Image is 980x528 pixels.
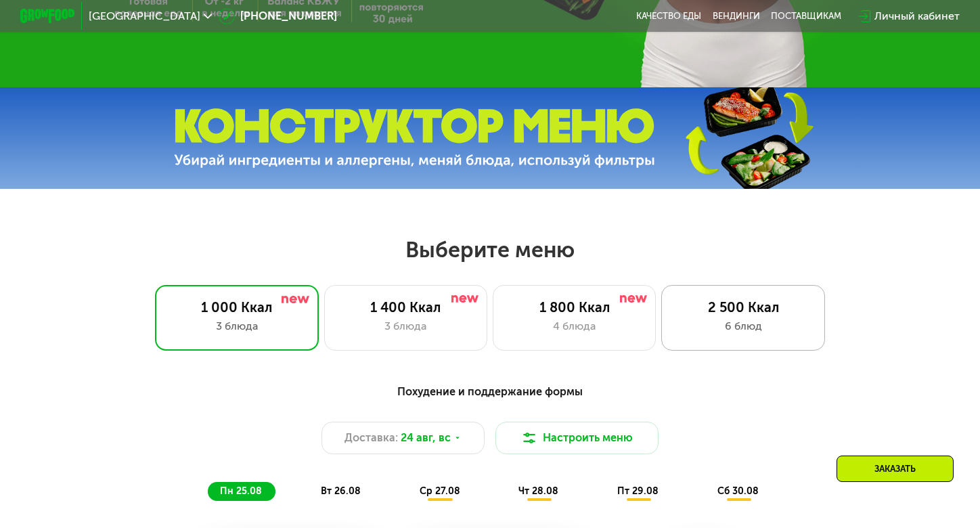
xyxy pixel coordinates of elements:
[617,485,659,497] span: пт 29.08
[401,430,451,446] span: 24 авг, вс
[636,11,701,22] a: Качество еды
[495,422,659,454] button: Настроить меню
[43,236,936,263] h2: Выберите меню
[717,485,759,497] span: сб 30.08
[420,485,460,497] span: ср 27.08
[675,318,810,334] div: 6 блюд
[507,299,642,315] div: 1 800 Ккал
[344,430,398,446] span: Доставка:
[338,299,473,315] div: 1 400 Ккал
[338,318,473,334] div: 3 блюда
[518,485,558,497] span: чт 28.08
[169,299,304,315] div: 1 000 Ккал
[874,8,960,24] div: Личный кабинет
[89,11,200,22] span: [GEOGRAPHIC_DATA]
[507,318,642,334] div: 4 блюда
[321,485,361,497] span: вт 26.08
[87,383,893,400] div: Похудение и поддержание формы
[219,8,337,24] a: [PHONE_NUMBER]
[220,485,262,497] span: пн 25.08
[771,11,841,22] div: поставщикам
[169,318,304,334] div: 3 блюда
[713,11,760,22] a: Вендинги
[837,456,954,482] div: Заказать
[675,299,810,315] div: 2 500 Ккал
